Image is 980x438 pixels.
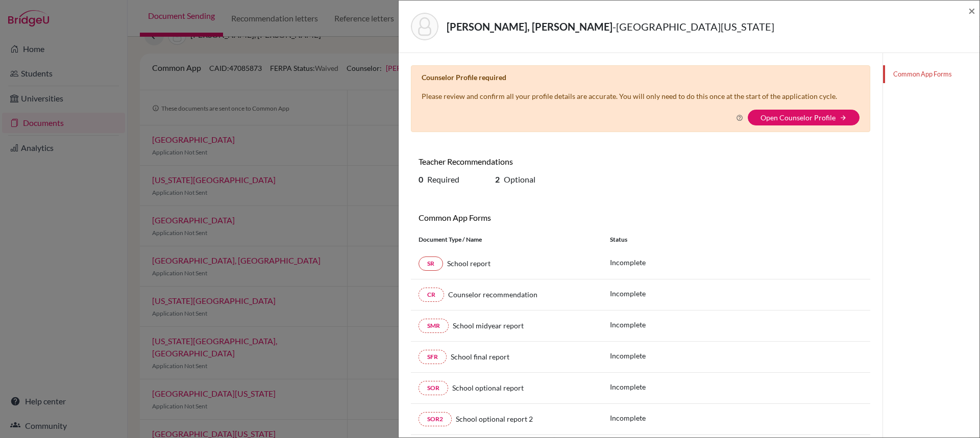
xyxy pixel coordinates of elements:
[419,256,443,271] a: SR
[610,319,646,330] p: Incomplete
[422,91,837,101] p: Please review and confirm all your profile details are accurate. You will only need to do this on...
[451,352,509,361] span: School final report
[422,73,506,82] b: Counselor Profile required
[419,412,452,426] a: SOR2
[448,290,537,299] span: Counselor recommendation
[419,288,444,302] a: CR
[748,110,860,125] button: Open Counselor Profilearrow_forward
[452,383,524,392] span: School optional report
[453,321,524,330] span: School midyear report
[612,20,774,33] span: - [GEOGRAPHIC_DATA][US_STATE]
[419,381,448,395] a: SOR
[419,157,633,166] h6: Teacher Recommendations
[419,213,633,222] h6: Common App Forms
[504,174,535,184] span: Optional
[761,113,836,122] a: Open Counselor Profile
[610,381,646,392] p: Incomplete
[968,5,975,17] button: Close
[419,350,447,364] a: SFR
[610,288,646,299] p: Incomplete
[610,257,646,268] p: Incomplete
[610,413,646,423] p: Incomplete
[447,259,491,268] span: School report
[419,174,423,184] b: 0
[840,114,847,121] i: arrow_forward
[968,3,975,18] span: ×
[456,415,533,423] span: School optional report 2
[411,235,602,244] div: Document Type / Name
[883,65,979,83] a: Common App Forms
[447,20,612,33] strong: [PERSON_NAME], [PERSON_NAME]
[495,174,500,184] b: 2
[427,174,459,184] span: Required
[419,319,449,333] a: SMR
[602,235,870,244] div: Status
[610,350,646,361] p: Incomplete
